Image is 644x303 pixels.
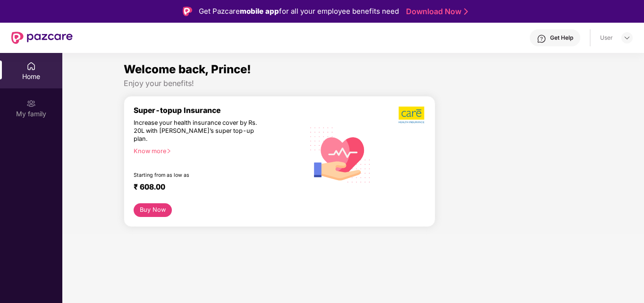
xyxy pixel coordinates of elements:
[11,32,73,44] img: New Pazcare Logo
[26,99,36,108] img: svg+xml;base64,PHN2ZyB3aWR0aD0iMjAiIGhlaWdodD0iMjAiIHZpZXdCb3g9IjAgMCAyMCAyMCIgZmlsbD0ibm9uZSIgeG...
[166,148,171,154] span: right
[398,106,425,124] img: b5dec4f62d2307b9de63beb79f102df3.png
[304,117,377,191] img: svg+xml;base64,PHN2ZyB4bWxucz0iaHR0cDovL3d3dy53My5vcmcvMjAwMC9zdmciIHhtbG5zOnhsaW5rPSJodHRwOi8vd3...
[134,172,264,179] div: Starting from as low as
[134,182,295,194] div: ₹ 608.00
[26,61,36,71] img: svg+xml;base64,PHN2ZyBpZD0iSG9tZSIgeG1sbnM9Imh0dHA6Ly93d3cudzMub3JnLzIwMDAvc3ZnIiB3aWR0aD0iMjAiIG...
[134,106,304,115] div: Super-topup Insurance
[537,34,546,43] img: svg+xml;base64,PHN2ZyBpZD0iSGVscC0zMngzMiIgeG1sbnM9Imh0dHA6Ly93d3cudzMub3JnLzIwMDAvc3ZnIiB3aWR0aD...
[600,34,613,42] div: User
[199,6,399,17] div: Get Pazcare for all your employee benefits need
[406,7,465,17] a: Download Now
[464,7,468,17] img: Stroke
[134,203,172,217] button: Buy Now
[134,119,263,143] div: Increase your health insurance cover by Rs. 20L with [PERSON_NAME]’s super top-up plan.
[124,78,583,88] div: Enjoy your benefits!
[183,7,192,16] img: Logo
[124,62,251,76] span: Welcome back, Prince!
[623,34,631,42] img: svg+xml;base64,PHN2ZyBpZD0iRHJvcGRvd24tMzJ4MzIiIHhtbG5zPSJodHRwOi8vd3d3LnczLm9yZy8yMDAwL3N2ZyIgd2...
[550,34,573,42] div: Get Help
[240,7,279,16] strong: mobile app
[134,147,298,154] div: Know more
